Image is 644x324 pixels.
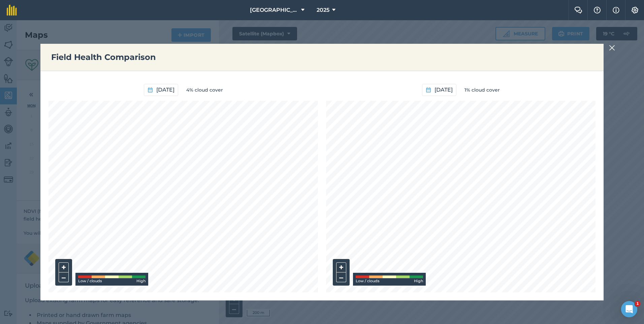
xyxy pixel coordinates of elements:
[434,86,453,94] span: [DATE]
[7,5,17,15] img: fieldmargin Logo
[574,7,582,13] img: Two speech bubbles overlapping with the left bubble in the forefront
[464,86,500,94] span: 1% cloud cover
[621,301,637,317] iframe: Intercom live chat
[186,86,223,94] span: 4% cloud cover
[156,86,174,94] span: [DATE]
[593,7,601,13] img: A question mark icon
[144,84,178,96] button: [DATE]
[635,301,640,306] span: 1
[78,278,102,284] span: Low / clouds
[356,278,380,284] span: Low / clouds
[250,6,298,14] span: [GEOGRAPHIC_DATA][PERSON_NAME]
[51,52,593,63] h3: Field Health Comparison
[414,278,423,284] span: High
[609,44,615,52] img: svg+xml;base64,PHN2ZyB4bWxucz0iaHR0cDovL3d3dy53My5vcmcvMjAwMC9zdmciIHdpZHRoPSIyMiIgaGVpZ2h0PSIzMC...
[136,278,146,284] span: High
[613,6,619,14] img: svg+xml;base64,PHN2ZyB4bWxucz0iaHR0cDovL3d3dy53My5vcmcvMjAwMC9zdmciIHdpZHRoPSIxNyIgaGVpZ2h0PSIxNy...
[422,84,456,96] button: [DATE]
[336,262,346,272] button: +
[336,272,346,282] button: –
[59,272,69,282] button: –
[317,6,329,14] span: 2025
[631,7,639,13] img: A cog icon
[59,262,69,272] button: +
